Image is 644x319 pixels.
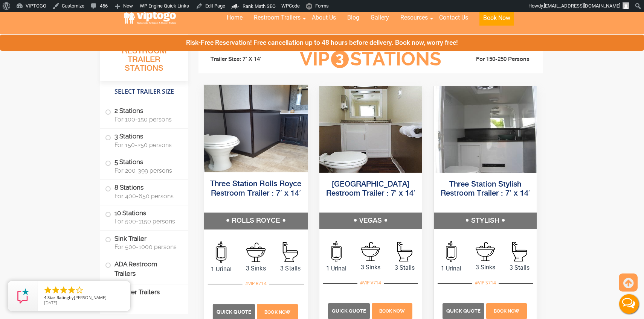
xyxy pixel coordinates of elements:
[243,3,276,9] span: Rank Math SEO
[114,116,179,123] span: For 100-150 persons
[246,242,266,262] img: an icon of sink
[319,213,422,229] h5: VEGAS
[51,286,60,295] li: 
[453,55,537,64] li: For 150-250 Persons
[443,307,485,314] a: Quick Quote
[433,9,474,26] a: Contact Us
[288,49,453,70] h3: VIP Stations
[238,264,273,273] span: 3 Sinks
[434,213,537,229] h5: STYLISH
[326,181,415,197] a: [GEOGRAPHIC_DATA] Restroom Trailer : 7′ x 14′
[388,263,422,272] span: 3 Stalls
[105,180,183,203] label: 8 Stations
[15,289,31,304] img: Review Rating
[283,242,298,262] img: an icon of stall
[114,193,179,200] span: For 400-650 persons
[105,103,183,126] label: 2 Stations
[434,86,537,173] img: Side view of three station restroom trailer with three separate doors with signs
[114,243,179,251] span: For 500-1000 persons
[43,286,52,295] li: 
[361,242,380,261] img: an icon of sink
[446,308,481,314] span: Quick Quote
[614,289,644,319] button: Live Chat
[210,180,301,197] a: Three Station Rolls Royce Restroom Trailer : 7′ x 14′
[342,9,365,26] a: Blog
[328,307,371,314] a: Quick Quote
[59,286,68,295] li: 
[476,242,495,261] img: an icon of sink
[213,308,256,315] a: Quick Quote
[44,295,124,301] span: by
[332,308,366,314] span: Quick Quote
[216,241,226,263] img: an icon of urinal
[105,284,183,301] label: Shower Trailers
[204,48,288,71] li: Trailer Size: 7' X 14'
[472,278,499,288] div: #VIP S714
[485,307,528,314] a: Book Now
[397,242,412,261] img: an icon of stall
[217,309,251,314] span: Quick Quote
[243,278,269,288] div: #VIP R714
[204,213,308,229] h5: ROLLS ROYCE
[379,308,405,314] span: Book Now
[264,309,290,314] span: Book Now
[494,308,519,314] span: Book Now
[114,167,179,174] span: For 200-399 persons
[357,278,384,288] div: #VIP V714
[256,308,299,315] a: Book Now
[105,205,183,229] label: 10 Stations
[75,286,84,295] li: 
[74,295,107,300] span: [PERSON_NAME]
[105,129,183,152] label: 3 Stations
[331,50,349,68] span: 3
[273,264,308,273] span: 3 Stalls
[468,263,502,272] span: 3 Sinks
[105,154,183,178] label: 5 Stations
[204,85,308,172] img: Side view of three station restroom trailer with three separate doors with signs
[204,264,239,273] span: 1 Urinal
[441,181,530,197] a: Three Station Stylish Restroom Trailer : 7′ x 14′
[544,3,620,9] span: [EMAIL_ADDRESS][DOMAIN_NAME]
[446,241,456,262] img: an icon of urinal
[319,264,354,273] span: 1 Urinal
[365,9,395,26] a: Gallery
[319,86,422,173] img: Side view of three station restroom trailer with three separate doors with signs
[105,231,183,254] label: Sink Trailer
[44,300,57,305] span: [DATE]
[105,256,183,282] label: ADA Restroom Trailers
[331,241,342,262] img: an icon of urinal
[479,11,514,26] button: Book Now
[248,9,306,26] a: Restroom Trailers
[395,9,433,26] a: Resources
[502,263,537,272] span: 3 Stalls
[434,264,468,273] span: 1 Urinal
[44,295,46,300] span: 4
[114,141,179,149] span: For 150-250 persons
[100,36,188,81] h3: All Portable Restroom Trailer Stations
[306,9,342,26] a: About Us
[100,85,188,99] h4: Select Trailer Size
[371,307,413,314] a: Book Now
[512,242,527,261] img: an icon of stall
[221,9,248,26] a: Home
[67,286,76,295] li: 
[354,263,388,272] span: 3 Sinks
[474,9,520,30] a: Book Now
[47,295,69,300] span: Star Rating
[114,218,179,225] span: For 500-1150 persons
